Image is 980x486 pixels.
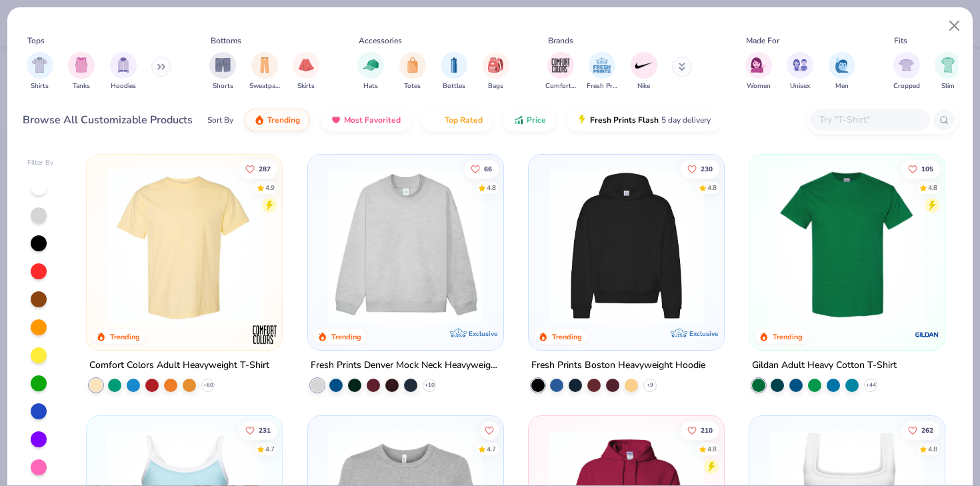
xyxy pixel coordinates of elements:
[914,321,941,348] img: Gildan logo
[74,57,89,73] img: Tanks Image
[447,57,461,73] img: Bottles Image
[73,81,90,91] span: Tanks
[901,159,940,178] button: Like
[445,115,483,125] span: Top Rated
[942,13,967,39] button: Close
[27,35,45,47] div: Tops
[592,55,612,75] img: Fresh Prints Image
[486,183,495,193] div: 4.8
[311,357,501,374] div: Fresh Prints Denver Mock Neck Heavyweight Sweatshirt
[647,381,653,389] span: + 9
[207,114,233,126] div: Sort By
[249,52,280,91] button: filter button
[249,81,280,91] span: Sweatpants
[701,427,713,434] span: 210
[901,421,940,440] button: Like
[209,52,236,91] div: filter for Shorts
[745,52,772,91] div: filter for Women
[203,381,213,389] span: + 60
[711,168,879,323] img: d4a37e75-5f2b-4aef-9a6e-23330c63bbc0
[404,81,421,91] span: Totes
[928,445,937,455] div: 4.8
[751,57,766,73] img: Women Image
[211,35,241,47] div: Bottoms
[265,183,275,193] div: 4.9
[293,52,319,91] button: filter button
[111,81,136,91] span: Hoodies
[531,357,705,374] div: Fresh Prints Boston Heavyweight Hoodie
[745,52,772,91] button: filter button
[357,52,384,91] div: filter for Hats
[587,52,617,91] button: filter button
[297,81,315,91] span: Skirts
[265,445,275,455] div: 4.7
[399,52,426,91] div: filter for Totes
[31,81,49,91] span: Shirts
[866,381,876,389] span: + 44
[357,52,384,91] button: filter button
[548,35,573,47] div: Brands
[921,165,933,172] span: 105
[527,115,546,125] span: Price
[239,159,277,178] button: Like
[23,112,193,128] div: Browse All Customizable Products
[405,57,420,73] img: Totes Image
[829,52,855,91] div: filter for Men
[631,52,657,91] button: filter button
[110,52,137,91] button: filter button
[835,57,849,73] img: Men Image
[27,158,54,168] div: Filter By
[893,81,920,91] span: Cropped
[921,427,933,434] span: 262
[259,427,271,434] span: 231
[68,52,95,91] div: filter for Tanks
[27,52,53,91] div: filter for Shirts
[488,57,503,73] img: Bags Image
[545,52,576,91] div: filter for Comfort Colors
[89,357,269,374] div: Comfort Colors Adult Heavyweight T-Shirt
[567,109,721,131] button: Fresh Prints Flash5 day delivery
[542,168,711,323] img: 91acfc32-fd48-4d6b-bdad-a4c1a30ac3fc
[488,81,503,91] span: Bags
[790,81,810,91] span: Unisex
[344,115,401,125] span: Most Favorited
[928,183,937,193] div: 4.8
[545,52,576,91] button: filter button
[431,115,442,125] img: TopRated.gif
[441,52,467,91] div: filter for Bottles
[590,115,659,125] span: Fresh Prints Flash
[746,35,779,47] div: Made For
[503,109,556,131] button: Price
[747,81,771,91] span: Women
[835,81,849,91] span: Men
[829,52,855,91] button: filter button
[787,52,813,91] button: filter button
[359,35,402,47] div: Accessories
[483,52,509,91] button: filter button
[893,52,920,91] div: filter for Cropped
[321,168,490,323] img: f5d85501-0dbb-4ee4-b115-c08fa3845d83
[244,109,310,131] button: Trending
[399,52,426,91] button: filter button
[486,445,495,455] div: 4.7
[441,52,467,91] button: filter button
[634,55,654,75] img: Nike Image
[681,159,719,178] button: Like
[661,113,711,128] span: 5 day delivery
[941,81,955,91] span: Slim
[894,35,907,47] div: Fits
[209,52,236,91] button: filter button
[701,165,713,172] span: 230
[252,321,279,348] img: Comfort Colors logo
[293,52,319,91] div: filter for Skirts
[110,52,137,91] div: filter for Hoodies
[363,57,379,73] img: Hats Image
[27,52,53,91] button: filter button
[299,57,314,73] img: Skirts Image
[545,81,576,91] span: Comfort Colors
[637,81,650,91] span: Nike
[752,357,897,374] div: Gildan Adult Heavy Cotton T-Shirt
[899,57,914,73] img: Cropped Image
[935,52,961,91] div: filter for Slim
[116,57,131,73] img: Hoodies Image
